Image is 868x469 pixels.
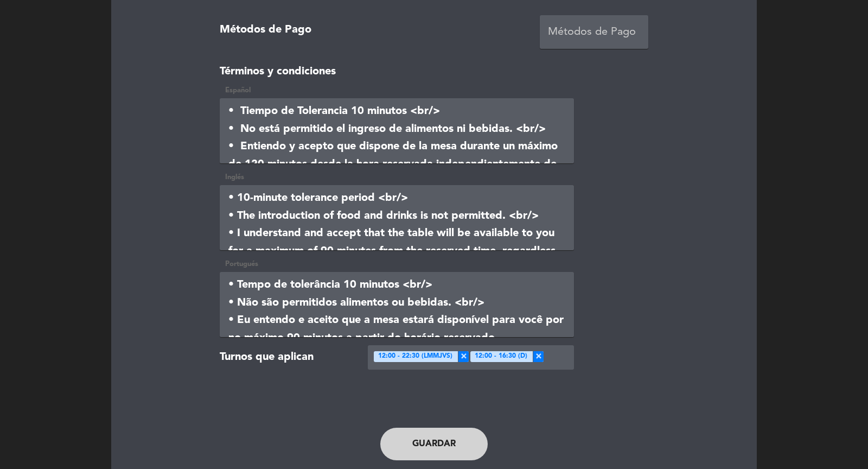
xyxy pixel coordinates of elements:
div: Inglés [220,172,574,183]
label: Métodos de Pago [220,21,311,39]
span: 12:00 - 16:30 (D) [475,351,527,362]
span: 12:00 - 22:30 (LMMJVS) [378,351,452,362]
strong: Términos y condiciones [220,66,336,77]
button: Guardar [380,428,488,460]
div: Portugués [220,258,574,270]
span: × [533,351,544,362]
span: × [458,351,469,362]
div: Turnos que aplican [212,345,360,370]
div: Español [220,85,574,96]
div: Métodos de Pago [548,23,640,41]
